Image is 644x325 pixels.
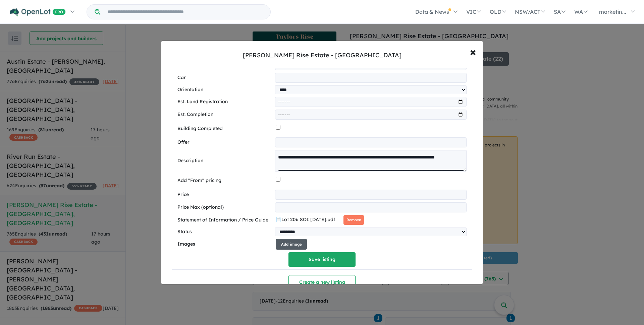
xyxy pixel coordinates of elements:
span: marketin... [599,8,626,15]
button: Add image [276,239,307,250]
button: Save listing [288,252,356,267]
label: Car [177,74,272,82]
img: Openlot PRO Logo White [10,8,66,16]
label: Price [177,191,272,199]
label: Est. Land Registration [177,98,272,106]
label: Offer [177,138,272,146]
input: Try estate name, suburb, builder or developer [102,5,269,19]
span: 📄 Lot 206 SOI [DATE].pdf [276,216,335,222]
span: × [470,45,476,59]
button: Create a new listing [288,275,356,289]
label: Images [177,240,273,248]
label: Orientation [177,86,272,94]
label: Price Max (optional) [177,203,272,211]
label: Est. Completion [177,111,272,119]
label: Statement of Information / Price Guide [177,216,273,224]
button: Remove [343,215,364,225]
label: Add "From" pricing [177,177,273,185]
label: Building Completed [177,125,273,133]
div: [PERSON_NAME] Rise Estate - [GEOGRAPHIC_DATA] [243,51,401,60]
label: Description [177,157,272,165]
label: Status [177,228,272,236]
